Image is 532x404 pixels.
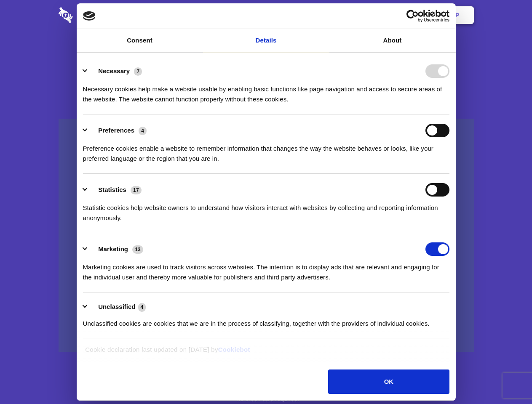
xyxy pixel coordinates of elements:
button: Preferences (4) [83,124,152,137]
label: Statistics [98,186,126,193]
a: Pricing [247,2,284,28]
div: Preference cookies enable a website to remember information that changes the way the website beha... [83,137,449,164]
span: 4 [138,303,146,311]
div: Necessary cookies help make a website usable by enabling basic functions like page navigation and... [83,78,449,104]
button: Necessary (7) [83,64,147,78]
button: Unclassified (4) [83,302,151,312]
a: Consent [77,29,203,52]
a: Cookiebot [218,346,250,353]
button: Statistics (17) [83,183,147,197]
span: 17 [131,186,142,194]
h1: Eliminate Slack Data Loss. [59,38,474,68]
img: logo-wordmark-white-trans-d4663122ce5f474addd5e946df7df03e33cb6a1c49d2221995e7729f52c070b2.svg [59,7,131,23]
label: Preferences [98,127,134,134]
div: Marketing cookies are used to track visitors across websites. The intention is to display ads tha... [83,256,449,282]
a: Login [382,2,419,28]
span: 4 [139,127,147,135]
iframe: Drift Widget Chat Controller [490,362,522,394]
a: Wistia video thumbnail [59,119,474,352]
span: 7 [134,67,142,76]
label: Necessary [98,67,130,74]
span: 13 [132,245,143,254]
div: Statistic cookies help website owners to understand how visitors interact with websites by collec... [83,197,449,223]
button: Marketing (13) [83,242,149,256]
label: Marketing [98,245,128,252]
a: Usercentrics Cookiebot - opens in a new window [376,10,449,22]
a: About [329,29,456,52]
div: Unclassified cookies are cookies that we are in the process of classifying, together with the pro... [83,312,449,329]
a: Details [203,29,329,52]
div: Cookie declaration last updated on [DATE] by [79,345,453,361]
h4: Auto-redaction of sensitive data, encrypted data sharing and self-destructing private chats. Shar... [59,77,474,104]
button: OK [328,369,449,394]
img: logo [83,11,96,21]
a: Contact [342,2,380,28]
